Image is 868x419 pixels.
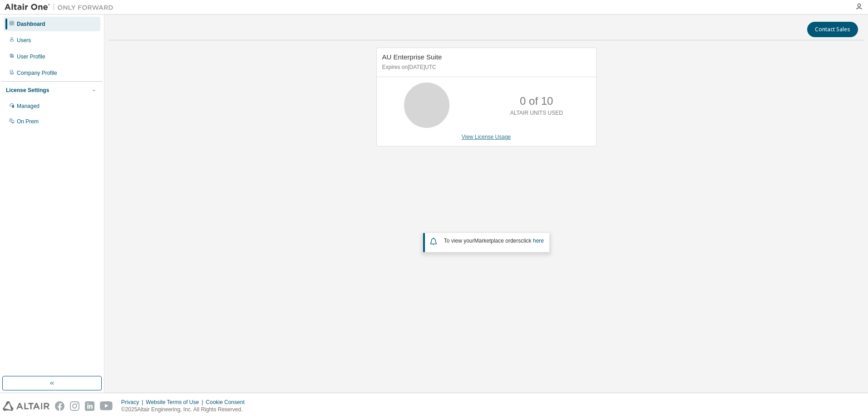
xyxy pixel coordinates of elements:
div: Users [17,37,31,44]
a: View License Usage [462,134,511,140]
p: Expires on [DATE] UTC [382,63,588,71]
img: Altair One [5,3,118,12]
div: Website Terms of Use [146,399,206,406]
div: Managed [17,102,39,110]
div: Privacy [121,399,146,406]
p: © 2025 Altair Engineering, Inc. All Rights Reserved. [121,406,250,414]
img: facebook.svg [55,401,64,411]
img: altair_logo.svg [3,401,49,411]
p: 0 of 10 [520,93,553,109]
a: here [533,238,544,244]
em: Marketplace orders [474,238,521,244]
div: License Settings [6,87,49,94]
div: User Profile [17,53,45,60]
img: linkedin.svg [85,401,94,411]
img: instagram.svg [70,401,79,411]
div: Cookie Consent [206,399,250,406]
img: youtube.svg [100,401,113,411]
span: To view your click [444,238,544,244]
p: ALTAIR UNITS USED [510,109,563,117]
span: AU Enterprise Suite [382,53,442,61]
div: On Prem [17,118,39,125]
div: Dashboard [17,20,45,28]
button: Contact Sales [807,22,858,37]
div: Company Profile [17,69,57,77]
